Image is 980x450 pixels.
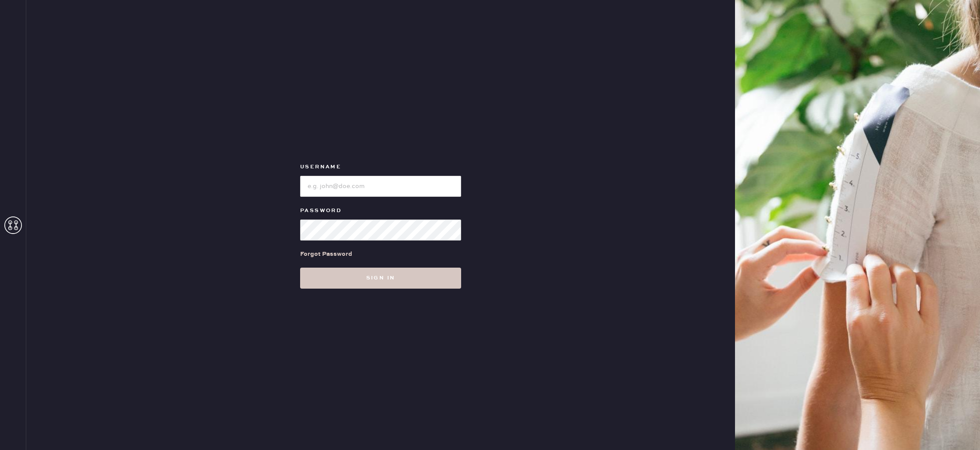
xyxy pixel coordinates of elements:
[300,268,461,289] button: Sign in
[300,162,461,172] label: Username
[300,249,352,259] div: Forgot Password
[300,241,352,268] a: Forgot Password
[300,176,461,197] input: e.g. john@doe.com
[300,206,461,216] label: Password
